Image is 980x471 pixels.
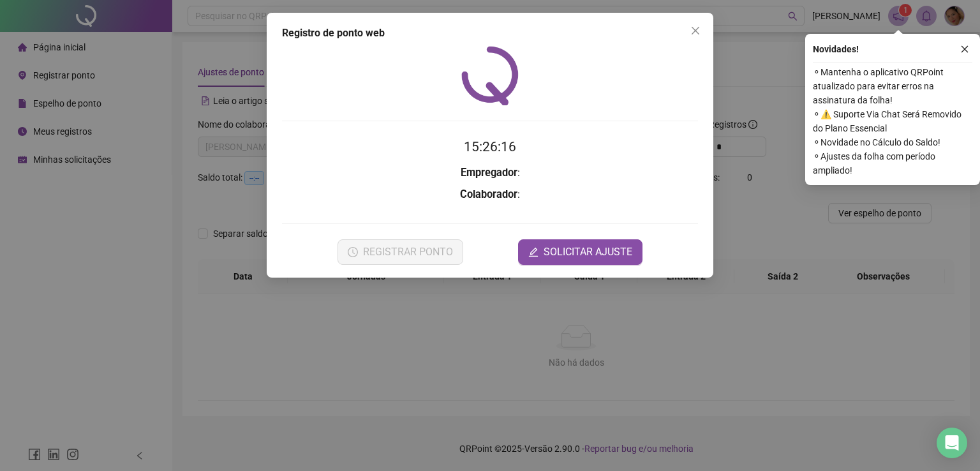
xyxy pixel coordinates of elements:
div: Open Intercom Messenger [937,428,967,458]
strong: Colaborador [460,188,517,200]
span: Novidades ! [813,42,859,56]
strong: Empregador [461,167,517,179]
span: ⚬ Novidade no Cálculo do Saldo! [813,135,972,149]
span: edit [528,247,538,257]
span: ⚬ ⚠️ Suporte Via Chat Será Removido do Plano Essencial [813,107,972,135]
button: editSOLICITAR AJUSTE [518,239,642,265]
span: close [690,26,701,36]
span: ⚬ Ajustes da folha com período ampliado! [813,149,972,177]
img: QRPoint [461,46,519,105]
button: Close [685,20,706,41]
div: Registro de ponto web [282,26,698,41]
h3: : [282,165,698,181]
span: ⚬ Mantenha o aplicativo QRPoint atualizado para evitar erros na assinatura da folha! [813,65,972,107]
h3: : [282,186,698,203]
button: REGISTRAR PONTO [338,239,463,265]
time: 15:26:16 [464,139,516,154]
span: close [960,45,969,54]
span: SOLICITAR AJUSTE [544,244,632,260]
